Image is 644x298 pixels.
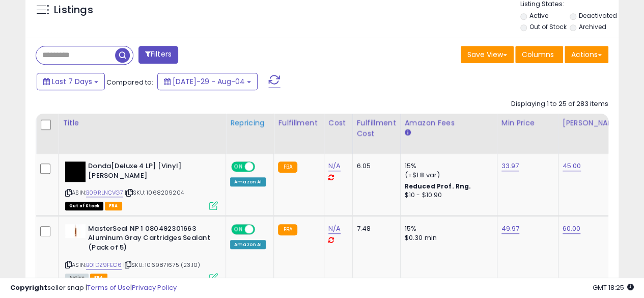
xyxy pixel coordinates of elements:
[65,224,86,238] img: 21wU+bpir+L._SL40_.jpg
[125,188,184,197] span: | SKU: 1068209204
[254,225,270,233] span: OFF
[357,224,393,233] div: 7.48
[65,202,103,210] span: All listings that are currently out of stock and unavailable for purchase on Amazon
[501,161,519,171] a: 33.97
[357,118,396,139] div: Fulfillment Cost
[10,283,47,292] strong: Copyright
[529,22,566,31] label: Out of Stock
[86,261,122,269] a: B01DZ9FEC6
[86,188,123,197] a: B09RLNCVG7
[65,161,86,182] img: 01hbpmvZkjS._SL40_.jpg
[132,283,177,292] a: Privacy Policy
[501,118,554,128] div: Min Price
[138,46,178,64] button: Filters
[515,46,563,63] button: Columns
[328,118,348,128] div: Cost
[65,161,218,209] div: ASIN:
[10,283,177,293] div: seller snap | |
[105,202,122,210] span: FBA
[254,162,270,171] span: OFF
[511,99,608,109] div: Displaying 1 to 25 of 283 items
[328,161,341,171] a: N/A
[54,3,93,17] h5: Listings
[565,46,608,63] button: Actions
[106,77,153,87] span: Compared to:
[230,118,269,128] div: Repricing
[328,224,341,234] a: N/A
[522,49,554,60] span: Columns
[579,11,617,20] label: Deactivated
[579,22,606,31] label: Archived
[278,161,297,173] small: FBA
[88,224,212,255] b: MasterSeal NP 1 080492301663 Aluminum Gray Cartridges Sealant (Pack of 5)
[52,76,92,87] span: Last 7 Days
[501,224,520,234] a: 49.97
[63,118,221,128] div: Title
[232,225,245,233] span: ON
[88,161,212,183] b: Donda[Deluxe 4 LP] [Vinyl] [PERSON_NAME]
[405,224,489,233] div: 15%
[232,162,245,171] span: ON
[405,171,489,180] div: (+$1.8 var)
[123,261,200,269] span: | SKU: 1069871675 (23.10)
[563,118,623,128] div: [PERSON_NAME]
[278,224,297,235] small: FBA
[87,283,130,292] a: Terms of Use
[230,240,266,249] div: Amazon AI
[405,182,471,191] b: Reduced Prof. Rng.
[173,76,245,87] span: [DATE]-29 - Aug-04
[405,191,489,200] div: $10 - $10.90
[405,128,411,138] small: Amazon Fees.
[278,118,319,128] div: Fulfillment
[157,73,258,90] button: [DATE]-29 - Aug-04
[593,283,634,292] span: 2025-08-12 18:25 GMT
[461,46,514,63] button: Save View
[37,73,105,90] button: Last 7 Days
[405,118,493,128] div: Amazon Fees
[405,161,489,171] div: 15%
[405,233,489,242] div: $0.30 min
[357,161,393,171] div: 6.05
[230,177,266,186] div: Amazon AI
[563,161,581,171] a: 45.00
[529,11,548,20] label: Active
[563,224,581,234] a: 60.00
